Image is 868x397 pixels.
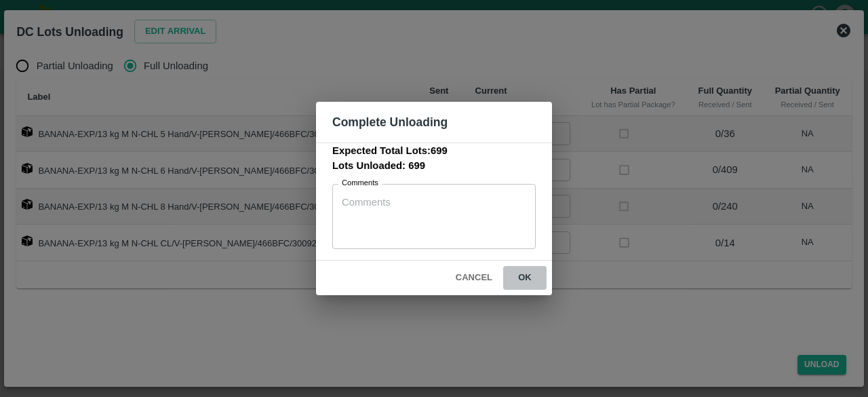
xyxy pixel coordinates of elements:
label: Comments [342,178,378,189]
b: Complete Unloading [332,115,448,129]
button: ok [503,266,547,290]
button: Cancel [450,266,498,290]
b: Expected Total Lots: 699 [332,145,448,156]
b: Lots Unloaded: 699 [332,160,425,171]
